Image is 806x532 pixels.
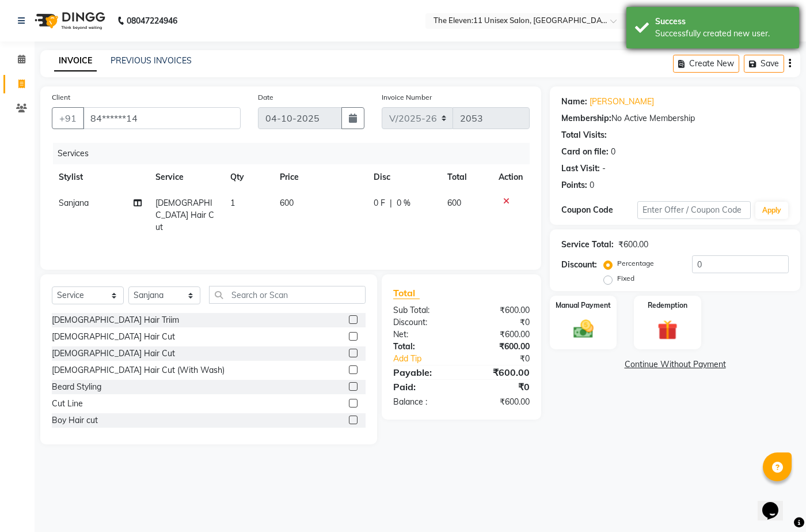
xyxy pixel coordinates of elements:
div: Card on file: [561,146,609,158]
div: Payable: [385,365,462,379]
button: +91 [52,107,84,129]
span: [DEMOGRAPHIC_DATA] Hair Cut [155,198,214,232]
button: Create New [673,55,739,73]
label: Fixed [617,273,634,284]
div: 0 [611,146,615,158]
span: 0 % [397,197,410,209]
input: Search by Name/Mobile/Email/Code [83,107,241,129]
div: ₹600.00 [461,329,538,341]
div: Service Total: [561,239,614,251]
img: logo [29,5,108,37]
div: 0 [590,179,594,191]
div: ₹600.00 [461,365,538,379]
a: Continue Without Payment [552,359,798,371]
label: Client [52,92,70,103]
span: | [390,197,392,209]
a: INVOICE [54,51,97,71]
div: Last Visit: [561,163,600,175]
div: Points: [561,179,587,191]
label: Redemption [648,300,687,311]
span: 1 [230,198,235,208]
a: [PERSON_NAME] [590,96,654,108]
div: ₹600.00 [618,239,648,251]
div: Beard Styling [52,381,101,393]
div: Services [53,143,538,164]
span: Total [393,287,420,299]
div: ₹0 [461,380,538,394]
div: ₹600.00 [461,304,538,316]
div: [DEMOGRAPHIC_DATA] Hair Cut [52,348,175,360]
th: Service [149,164,223,190]
div: ₹600.00 [461,396,538,408]
div: ₹600.00 [461,341,538,353]
div: ₹0 [474,353,538,365]
div: ₹0 [461,316,538,329]
label: Percentage [617,258,654,269]
img: _gift.svg [651,318,684,343]
a: Add Tip [385,353,474,365]
div: Coupon Code [561,204,637,216]
span: 600 [280,198,294,208]
img: _cash.svg [567,318,600,341]
div: Balance : [385,396,462,408]
div: - [602,163,606,175]
div: Net: [385,329,462,341]
label: Date [258,92,273,103]
a: PREVIOUS INVOICES [111,55,192,66]
div: Membership: [561,112,611,124]
label: Manual Payment [556,300,611,311]
iframe: chat widget [758,486,794,520]
div: Boy Hair cut [52,414,98,427]
div: Name: [561,96,587,108]
input: Enter Offer / Coupon Code [637,201,751,219]
div: No Active Membership [561,112,789,124]
div: Total: [385,341,462,353]
div: Success [655,16,790,28]
b: 08047224946 [127,5,177,37]
span: 0 F [374,197,385,209]
button: Apply [755,202,788,219]
div: Discount: [385,316,462,329]
label: Invoice Number [382,92,432,103]
th: Stylist [52,164,149,190]
th: Action [492,164,530,190]
div: Sub Total: [385,304,462,316]
div: Paid: [385,380,462,394]
input: Search or Scan [209,286,366,304]
div: Cut Line [52,398,83,410]
button: Save [744,55,784,73]
span: 600 [447,198,461,208]
div: Discount: [561,259,597,271]
span: Sanjana [59,198,89,208]
div: Successfully created new user. [655,28,790,40]
th: Price [273,164,367,190]
th: Disc [367,164,440,190]
th: Qty [223,164,273,190]
div: [DEMOGRAPHIC_DATA] Hair Cut [52,331,175,343]
div: [DEMOGRAPHIC_DATA] Hair Cut (With Wash) [52,364,225,376]
th: Total [440,164,492,190]
div: Total Visits: [561,129,607,141]
div: [DEMOGRAPHIC_DATA] Hair Triim [52,314,179,326]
